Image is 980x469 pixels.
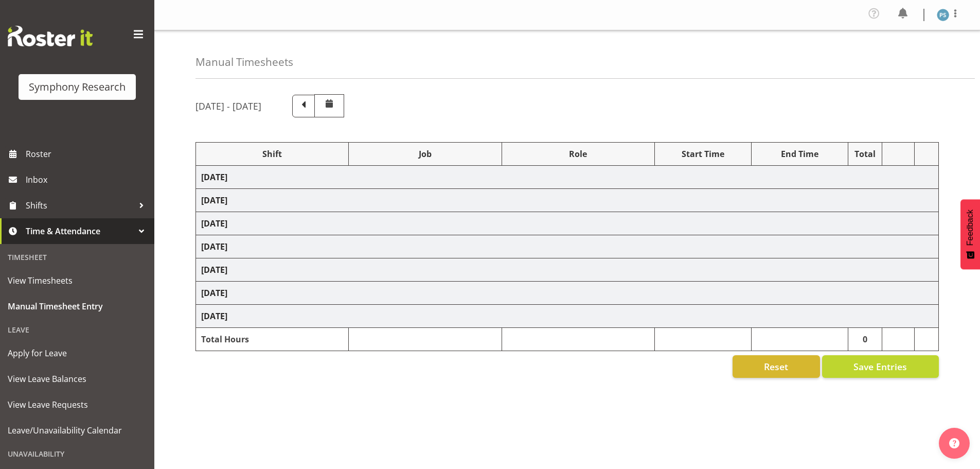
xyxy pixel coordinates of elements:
span: Roster [26,146,149,162]
div: Job [354,148,496,160]
a: View Leave Requests [3,392,152,418]
div: Leave [3,319,152,340]
td: [DATE] [196,189,939,212]
div: Timesheet [3,247,152,268]
td: [DATE] [196,212,939,235]
img: Rosterit website logo [8,26,93,46]
div: Total [853,148,877,160]
td: [DATE] [196,235,939,258]
a: Manual Timesheet Entry [3,293,152,319]
div: Symphony Research [29,79,126,95]
span: Shifts [26,198,134,213]
a: View Timesheets [3,268,152,293]
span: Leave/Unavailability Calendar [8,423,147,438]
img: help-xxl-2.png [949,438,959,448]
a: View Leave Balances [3,366,152,392]
td: 0 [848,328,882,351]
a: Apply for Leave [3,340,152,366]
td: Total Hours [196,328,349,351]
td: [DATE] [196,282,939,305]
div: Role [507,148,649,160]
div: Shift [201,148,343,160]
span: Apply for Leave [8,345,147,361]
h4: Manual Timesheets [195,56,293,68]
div: Unavailability [3,443,152,464]
span: View Leave Requests [8,397,147,412]
span: Save Entries [853,360,907,373]
button: Save Entries [822,355,939,378]
span: View Timesheets [8,273,147,288]
td: [DATE] [196,166,939,189]
div: End Time [757,148,843,160]
button: Reset [733,355,820,378]
span: Reset [764,360,788,373]
div: Start Time [660,148,746,160]
span: Time & Attendance [26,223,134,239]
td: [DATE] [196,305,939,328]
td: [DATE] [196,258,939,282]
span: Manual Timesheet Entry [8,299,147,314]
a: Leave/Unavailability Calendar [3,418,152,443]
button: Feedback - Show survey [960,199,980,269]
span: Inbox [26,172,149,187]
img: paul-s-stoneham1982.jpg [937,9,949,21]
span: View Leave Balances [8,371,147,387]
h5: [DATE] - [DATE] [195,100,261,112]
span: Feedback [966,210,975,246]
